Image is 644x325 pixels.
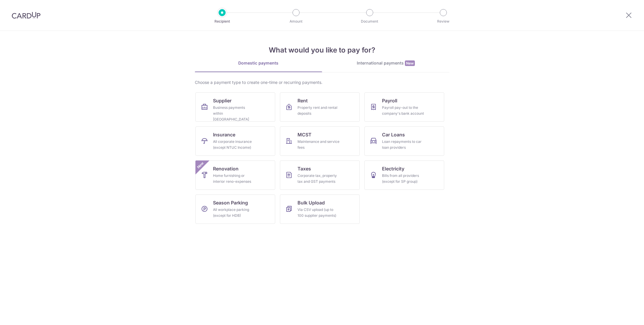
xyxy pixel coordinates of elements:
[298,105,340,116] div: Property rent and rental deposits
[195,126,275,156] a: InsuranceAll corporate insurance (except NTUC Income)
[213,131,235,138] span: Insurance
[280,160,360,190] a: TaxesCorporate tax, property tax and GST payments
[298,165,311,172] span: Taxes
[195,45,449,55] h4: What would you like to pay for?
[298,207,340,219] div: Via CSV upload (up to 100 supplier payments)
[213,97,231,104] span: Supplier
[280,92,360,122] a: RentProperty rent and rental deposits
[348,18,391,24] p: Document
[298,97,308,104] span: Rent
[382,105,424,116] div: Payroll pay-out to the company's bank account
[298,173,340,184] div: Corporate tax, property tax and GST payments
[364,126,444,156] a: Car LoansLoan repayments to car loan providers
[298,139,340,150] div: Maintenance and service fees
[606,307,638,322] iframe: Opens a widget where you can find more information
[274,18,318,24] p: Amount
[213,207,255,219] div: All workplace parking (except for HDB)
[280,194,360,224] a: Bulk UploadVia CSV upload (up to 100 supplier payments)
[382,139,424,150] div: Loan repayments to car loan providers
[200,18,244,24] p: Recipient
[322,60,449,66] div: International payments
[298,131,312,138] span: MCST
[213,139,255,150] div: All corporate insurance (except NTUC Income)
[195,79,449,85] div: Choose a payment type to create one-time or recurring payments.
[364,160,444,190] a: ElectricityBills from all providers (except for SP group)
[280,126,360,156] a: MCSTMaintenance and service fees
[195,160,275,190] a: RenovationHome furnishing or interior reno-expensesNew
[213,173,255,184] div: Home furnishing or interior reno-expenses
[405,60,415,66] span: New
[195,92,275,122] a: SupplierBusiness payments within [GEOGRAPHIC_DATA]
[195,194,275,224] a: Season ParkingAll workplace parking (except for HDB)
[382,131,405,138] span: Car Loans
[12,12,40,19] img: CardUp
[422,18,465,24] p: Review
[382,173,424,184] div: Bills from all providers (except for SP group)
[195,60,322,66] div: Domestic payments
[382,97,397,104] span: Payroll
[298,199,325,206] span: Bulk Upload
[364,92,444,122] a: PayrollPayroll pay-out to the company's bank account
[195,160,205,170] span: New
[213,105,255,122] div: Business payments within [GEOGRAPHIC_DATA]
[213,199,248,206] span: Season Parking
[213,165,239,172] span: Renovation
[382,165,404,172] span: Electricity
